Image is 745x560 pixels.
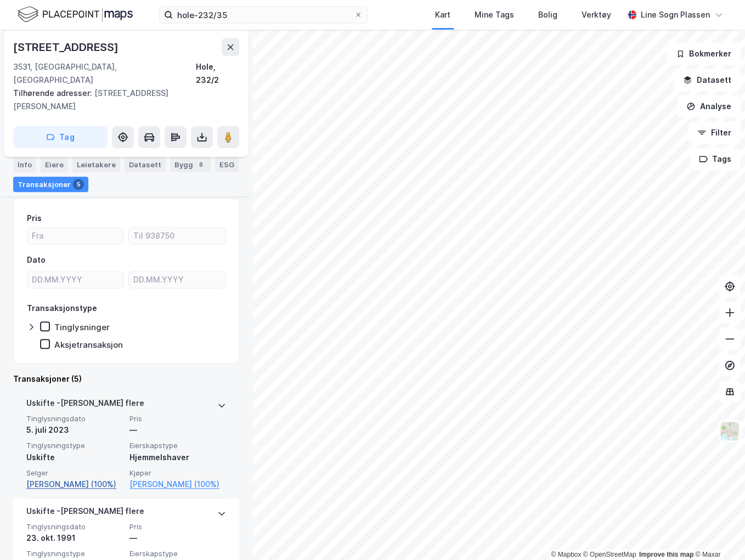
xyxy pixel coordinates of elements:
[551,551,581,558] a: Mapbox
[583,551,636,558] a: OpenStreetMap
[719,421,740,442] img: Z
[690,507,745,560] iframe: Chat Widget
[13,157,36,172] div: Info
[73,179,84,190] div: 5
[13,38,121,56] div: [STREET_ADDRESS]
[129,522,226,531] span: Pris
[13,87,230,113] div: [STREET_ADDRESS][PERSON_NAME]
[27,228,123,244] input: Fra
[13,126,108,148] button: Tag
[129,468,226,478] span: Kjøper
[41,157,68,172] div: Eiere
[26,531,123,545] div: 23. okt. 1991
[26,451,123,464] div: Uskifte
[129,451,226,464] div: Hjemmelshaver
[27,302,97,315] div: Transaksjonstype
[26,549,123,558] span: Tinglysningstype
[690,507,745,560] div: Kontrollprogram for chat
[13,372,239,386] div: Transaksjoner (5)
[26,522,123,531] span: Tinglysningsdato
[690,148,741,170] button: Tags
[27,253,46,267] div: Dato
[13,88,94,98] span: Tilhørende adresser:
[129,414,226,423] span: Pris
[435,8,450,21] div: Kart
[129,271,225,288] input: DD.MM.YYYY
[129,549,226,558] span: Eierskapstype
[129,228,225,244] input: Til 938750
[125,157,166,172] div: Datasett
[674,69,741,91] button: Datasett
[72,157,120,172] div: Leietakere
[215,157,239,172] div: ESG
[538,8,557,21] div: Bolig
[26,397,144,414] div: Uskifte - [PERSON_NAME] flere
[639,551,693,558] a: Improve this map
[129,441,226,450] span: Eierskapstype
[582,8,611,21] div: Verktøy
[27,212,42,225] div: Pris
[54,322,110,332] div: Tinglysninger
[667,43,741,65] button: Bokmerker
[13,177,88,192] div: Transaksjoner
[26,505,144,522] div: Uskifte - [PERSON_NAME] flere
[173,7,354,23] input: Søk på adresse, matrikkel, gårdeiere, leietakere eller personer
[475,8,514,21] div: Mine Tags
[641,8,710,21] div: Line Sogn Plassen
[196,60,239,87] div: Hole, 232/2
[195,159,206,170] div: 8
[54,340,123,350] div: Aksjetransaksjon
[26,441,123,450] span: Tinglysningstype
[129,531,226,545] div: —
[170,157,211,172] div: Bygg
[688,122,741,144] button: Filter
[26,478,123,491] a: [PERSON_NAME] (100%)
[26,414,123,423] span: Tinglysningsdato
[677,95,741,117] button: Analyse
[18,5,133,24] img: logo.f888ab2527a4732fd821a326f86c7f29.svg
[13,60,196,87] div: 3531, [GEOGRAPHIC_DATA], [GEOGRAPHIC_DATA]
[27,271,123,288] input: DD.MM.YYYY
[129,423,226,437] div: —
[129,478,226,491] a: [PERSON_NAME] (100%)
[26,468,123,478] span: Selger
[26,423,123,437] div: 5. juli 2023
